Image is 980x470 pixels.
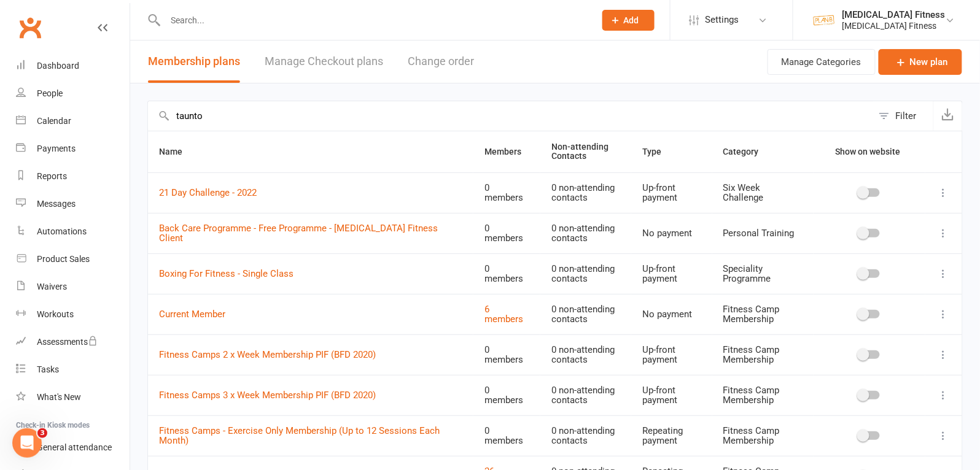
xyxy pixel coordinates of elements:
span: 3 [37,428,47,438]
div: Dashboard [37,61,79,71]
a: General attendance kiosk mode [16,434,130,461]
a: Waivers [16,273,130,301]
a: Back Care Programme - Free Programme - [MEDICAL_DATA] Fitness Client [159,223,438,244]
a: Reports [16,163,130,190]
td: 0 non-attending contacts [540,415,631,456]
a: Calendar [16,107,130,135]
td: Up-front payment [631,172,712,213]
button: Add [602,10,655,31]
a: What's New [16,383,130,411]
td: 0 non-attending contacts [540,253,631,294]
button: Filter [873,101,933,131]
td: Six Week Challenge [712,172,814,213]
a: People [16,80,130,107]
td: Speciality Programme [712,253,814,294]
span: Add [624,15,639,25]
span: Type [642,147,675,156]
a: Dashboard [16,52,130,80]
button: Membership plans [148,40,240,83]
td: 0 members [473,334,540,375]
span: Category [723,147,772,156]
div: Filter [896,109,917,123]
td: No payment [631,294,712,334]
th: Non-attending Contacts [540,131,631,172]
td: 0 non-attending contacts [540,334,631,375]
a: New plan [879,49,962,75]
a: Boxing For Fitness - Single Class [159,268,294,279]
a: Assessments [16,328,130,356]
a: Automations [16,218,130,245]
a: Clubworx [15,12,45,43]
button: Manage Categories [768,49,876,75]
td: 0 members [473,415,540,456]
span: Settings [705,6,739,34]
td: 0 members [473,172,540,213]
td: 0 non-attending contacts [540,213,631,253]
div: People [37,88,63,98]
div: Assessments [37,337,98,347]
button: Category [723,144,772,159]
td: No payment [631,213,712,253]
a: Payments [16,135,130,163]
div: General attendance [37,442,112,452]
a: Current Member [159,309,225,320]
td: Up-front payment [631,253,712,294]
td: Up-front payment [631,334,712,375]
a: Manage Checkout plans [265,40,383,83]
input: Search... [161,12,586,29]
button: Show on website [825,144,914,159]
a: Workouts [16,301,130,328]
td: 0 members [473,375,540,415]
button: Type [642,144,675,159]
div: Workouts [37,309,74,319]
a: Tasks [16,356,130,383]
input: Search by name [148,101,873,131]
div: [MEDICAL_DATA] Fitness [842,9,946,20]
td: Personal Training [712,213,814,253]
div: Waivers [37,282,67,291]
td: 0 non-attending contacts [540,375,631,415]
th: Members [473,131,540,172]
div: Product Sales [37,254,90,264]
div: Messages [37,199,76,209]
a: 21 Day Challenge - 2022 [159,187,257,198]
a: Product Sales [16,245,130,273]
div: Reports [37,171,67,181]
span: Name [159,147,196,156]
button: Change order [408,40,474,83]
a: 6 members [484,304,523,325]
a: Fitness Camps 3 x Week Membership PIF (BFD 2020) [159,390,376,401]
div: Payments [37,144,76,153]
td: 0 members [473,213,540,253]
div: Automations [37,226,87,236]
div: [MEDICAL_DATA] Fitness [842,20,946,31]
td: Fitness Camp Membership [712,334,814,375]
td: Up-front payment [631,375,712,415]
td: Repeating payment [631,415,712,456]
div: Tasks [37,364,59,374]
div: Calendar [37,116,71,126]
td: Fitness Camp Membership [712,415,814,456]
span: Show on website [836,147,901,156]
div: What's New [37,392,81,402]
td: 0 non-attending contacts [540,172,631,213]
a: Fitness Camps - Exercise Only Membership (Up to 12 Sessions Each Month) [159,425,440,447]
iframe: Intercom live chat [12,428,42,458]
td: 0 non-attending contacts [540,294,631,334]
a: Messages [16,190,130,218]
img: thumb_image1569280052.png [812,8,836,33]
td: 0 members [473,253,540,294]
td: Fitness Camp Membership [712,375,814,415]
button: Name [159,144,196,159]
td: Fitness Camp Membership [712,294,814,334]
a: Fitness Camps 2 x Week Membership PIF (BFD 2020) [159,349,376,360]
